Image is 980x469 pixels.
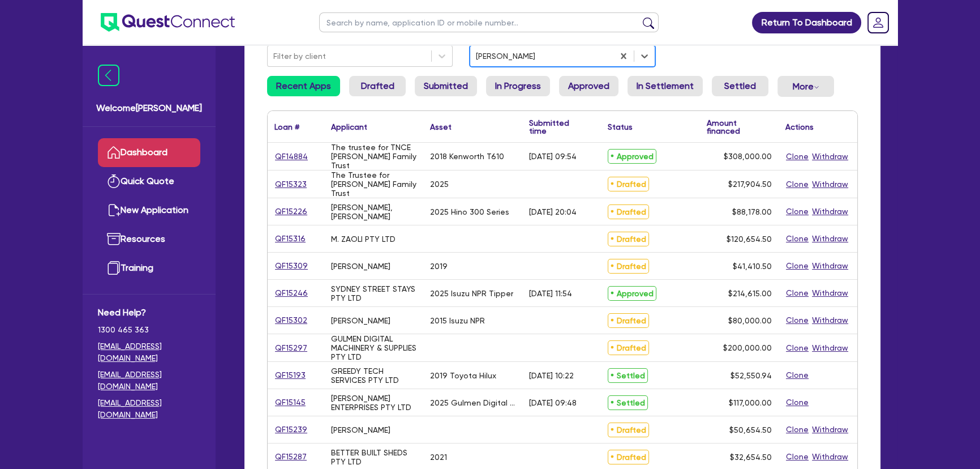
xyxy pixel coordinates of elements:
span: Settled [608,395,648,410]
a: Training [98,254,200,283]
div: GULMEN DIGITAL MACHINERY & SUPPLIES PTY LTD [331,334,416,361]
button: Clone [785,178,809,191]
a: Resources [98,225,200,254]
div: 2019 [430,262,448,271]
img: new-application [107,203,121,217]
span: $214,615.00 [728,289,772,298]
a: QF15193 [274,369,306,382]
span: $308,000.00 [724,152,772,161]
a: [EMAIL_ADDRESS][DOMAIN_NAME] [98,369,200,393]
button: Clone [785,232,809,245]
a: In Settlement [627,76,703,96]
button: Clone [785,205,809,218]
button: Clone [785,423,809,436]
span: $80,000.00 [728,316,772,325]
span: Drafted [608,423,649,437]
div: Applicant [331,123,367,131]
button: Withdraw [811,314,849,327]
span: 1300 465 363 [98,324,200,336]
span: $217,904.50 [728,180,772,189]
button: Clone [785,314,809,327]
button: Withdraw [811,423,849,436]
span: $117,000.00 [729,398,772,407]
div: Actions [785,123,814,131]
span: $88,178.00 [732,207,772,216]
span: Settled [608,368,648,383]
div: GREEDY TECH SERVICES PTY LTD [331,366,416,385]
button: Withdraw [811,178,849,191]
div: Asset [430,123,452,131]
img: quest-connect-logo-blue [101,13,235,32]
div: 2015 Isuzu NPR [430,316,485,325]
span: Drafted [608,450,649,464]
button: Clone [785,450,809,463]
div: Submitted time [529,119,584,135]
span: Drafted [608,232,649,246]
span: $52,550.94 [730,371,772,380]
span: $32,654.50 [730,453,772,462]
a: Dashboard [98,138,200,167]
div: [DATE] 09:48 [529,398,577,407]
span: Drafted [608,340,649,355]
a: QF15145 [274,396,306,409]
button: Withdraw [811,150,849,163]
div: M. ZAOLI PTY LTD [331,234,396,244]
span: Drafted [608,177,649,191]
a: Quick Quote [98,167,200,196]
a: Submitted [415,76,477,96]
div: [DATE] 20:04 [529,207,577,216]
a: QF15297 [274,342,308,355]
button: Clone [785,396,809,409]
button: Withdraw [811,287,849,300]
a: QF15246 [274,287,308,300]
div: 2018 Kenworth T610 [430,152,504,161]
div: [PERSON_NAME] [331,262,390,271]
button: Withdraw [811,259,849,272]
div: BETTER BUILT SHEDS PTY LTD [331,448,416,466]
div: 2025 Hino 300 Series [430,207,509,216]
a: QF15309 [274,259,308,272]
a: QF15323 [274,178,307,191]
button: Clone [785,342,809,355]
a: New Application [98,196,200,225]
a: QF15239 [274,423,308,436]
div: [PERSON_NAME] [331,425,390,434]
div: [DATE] 10:22 [529,371,574,380]
a: Drafted [349,76,406,96]
button: Dropdown toggle [777,76,834,97]
a: Return To Dashboard [752,12,861,33]
span: $41,410.50 [733,262,772,271]
div: Amount financed [707,119,772,135]
a: QF15316 [274,232,306,245]
span: Need Help? [98,306,200,319]
div: The Trustee for [PERSON_NAME] Family Trust [331,170,416,198]
div: [PERSON_NAME] [331,316,390,325]
span: $50,654.50 [729,425,772,434]
a: QF15226 [274,205,308,218]
a: Recent Apps [267,76,340,96]
span: $200,000.00 [723,343,772,352]
div: Loan # [274,123,299,131]
a: [EMAIL_ADDRESS][DOMAIN_NAME] [98,340,200,364]
div: 2025 Isuzu NPR Tipper [430,289,513,298]
img: training [107,261,121,275]
span: Drafted [608,259,649,274]
img: resources [107,232,121,246]
span: Approved [608,286,656,301]
div: [DATE] 11:54 [529,289,572,298]
div: 2025 [430,180,449,189]
div: [DATE] 09:54 [529,152,577,161]
span: Welcome [PERSON_NAME] [96,101,202,115]
div: 2025 Gulmen Digital CPM Cup Machine [430,398,515,407]
button: Withdraw [811,232,849,245]
img: quick-quote [107,174,121,188]
button: Clone [785,287,809,300]
a: QF15287 [274,450,307,463]
img: icon-menu-close [98,65,119,86]
button: Clone [785,150,809,163]
span: Drafted [608,313,649,328]
button: Withdraw [811,450,849,463]
span: Approved [608,149,656,164]
div: [PERSON_NAME], [PERSON_NAME] [331,203,416,221]
a: QF14884 [274,150,308,163]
